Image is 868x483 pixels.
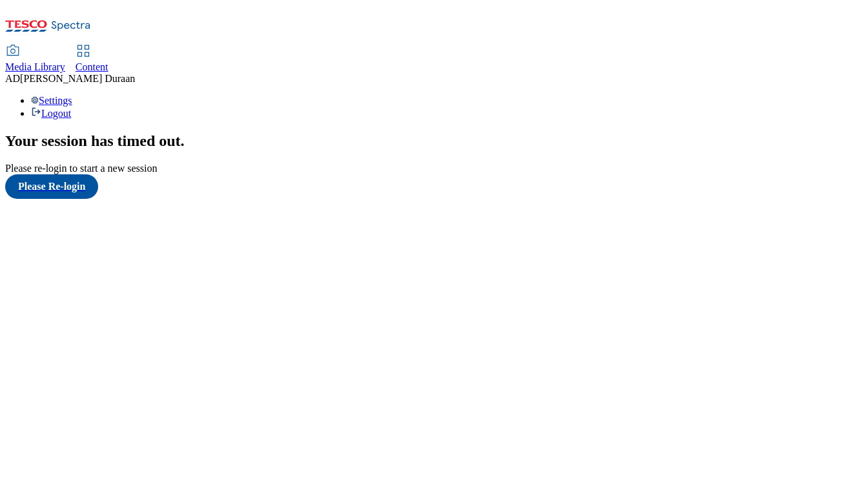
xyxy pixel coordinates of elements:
a: Media Library [5,46,65,73]
span: AD [5,73,20,84]
a: Content [76,46,108,73]
button: Please Re-login [5,174,98,199]
a: Logout [31,108,71,119]
h2: Your session has timed out [5,132,863,150]
span: Content [76,61,108,72]
span: Media Library [5,61,65,72]
span: [PERSON_NAME] Duraan [20,73,135,84]
span: . [181,132,185,149]
a: Please Re-login [5,174,863,199]
div: Please re-login to start a new session [5,163,863,174]
a: Settings [31,95,72,106]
